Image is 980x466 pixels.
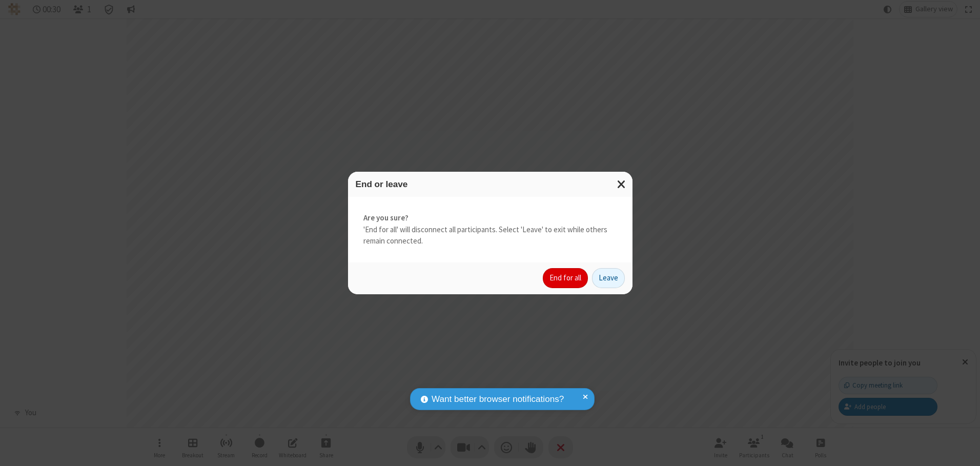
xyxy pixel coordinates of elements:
h3: End or leave [356,179,625,189]
span: Want better browser notifications? [432,393,564,406]
div: 'End for all' will disconnect all participants. Select 'Leave' to exit while others remain connec... [348,197,632,262]
button: Close modal [611,172,632,197]
button: End for all [543,268,588,289]
strong: Are you sure? [363,212,617,224]
button: Leave [592,268,625,289]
